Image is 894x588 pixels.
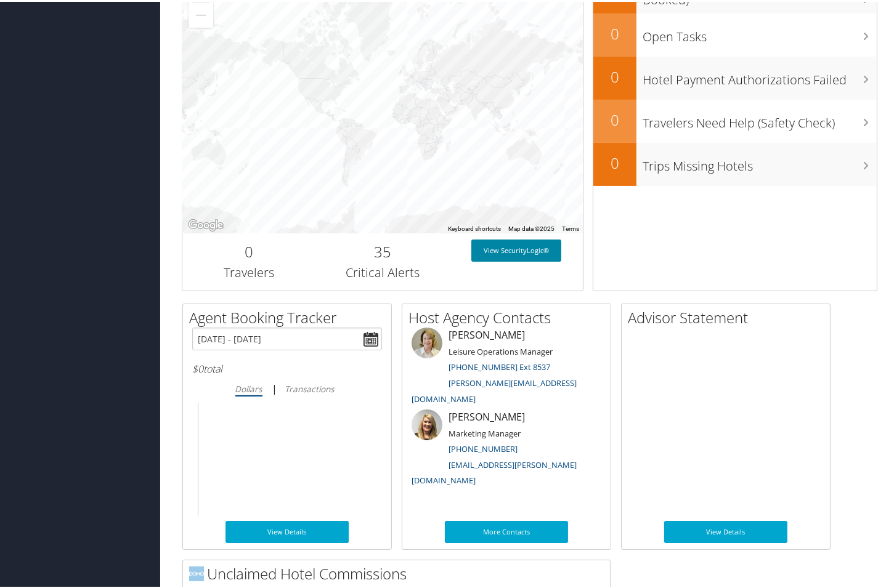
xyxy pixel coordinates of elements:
[449,426,521,437] small: Marketing Manager
[189,305,391,326] h2: Agent Booking Tracker
[628,305,830,326] h2: Advisor Statement
[192,379,382,395] div: |
[593,12,877,55] a: 0Open Tasks
[593,108,636,129] h2: 0
[471,238,561,260] a: View SecurityLogic®
[285,381,335,393] i: Transactions
[408,305,611,326] h2: Host Agency Contacts
[325,240,441,260] h2: 35
[412,457,577,485] a: [EMAIL_ADDRESS][PERSON_NAME][DOMAIN_NAME]
[664,519,787,541] a: View Details
[508,224,555,230] span: Map data ©2025
[643,150,877,173] h3: Trips Missing Hotels
[405,326,608,408] li: [PERSON_NAME]
[192,262,307,280] h3: Travelers
[412,326,442,356] img: meredith-price.jpg
[593,141,877,184] a: 0Trips Missing Hotels
[562,224,579,230] a: Terms (opens in new tab)
[412,376,577,403] a: [PERSON_NAME][EMAIL_ADDRESS][DOMAIN_NAME]
[189,565,204,579] img: domo-logo.png
[185,215,226,232] a: Open this area in Google Maps (opens a new window)
[448,223,501,232] button: Keyboard shortcuts
[325,262,441,280] h3: Critical Alerts
[445,519,568,541] a: More Contacts
[185,215,226,232] img: Google
[643,107,877,130] h3: Travelers Need Help (Safety Check)
[593,22,636,42] h2: 0
[192,360,382,374] h6: total
[449,360,550,371] a: [PHONE_NUMBER] Ext 8537
[235,381,262,393] i: Dollars
[412,408,442,438] img: ali-moffitt.jpg
[226,519,349,541] a: View Details
[593,55,877,98] a: 0Hotel Payment Authorizations Failed
[593,98,877,141] a: 0Travelers Need Help (Safety Check)
[449,441,518,453] a: [PHONE_NUMBER]
[593,151,636,172] h2: 0
[189,562,610,582] h2: Unclaimed Hotel Commissions
[192,240,307,260] h2: 0
[192,360,203,374] span: $0
[643,20,877,44] h3: Open Tasks
[405,408,608,489] li: [PERSON_NAME]
[449,344,553,355] small: Leisure Operations Manager
[593,65,636,86] h2: 0
[643,63,877,87] h3: Hotel Payment Authorizations Failed
[189,1,213,26] button: Zoom out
